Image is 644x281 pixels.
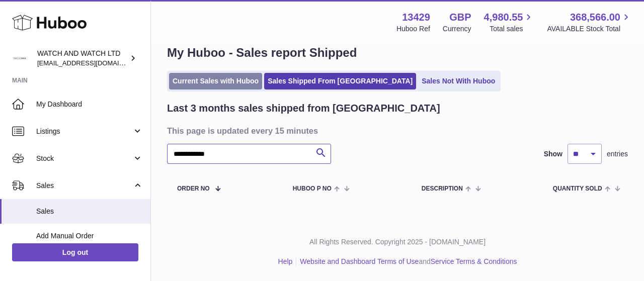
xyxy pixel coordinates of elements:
h1: My Huboo - Sales report Shipped [167,45,628,61]
span: 4,980.55 [484,11,523,24]
a: 368,566.00 AVAILABLE Stock Total [547,11,632,34]
strong: 13429 [402,11,430,24]
div: Huboo Ref [396,24,430,34]
span: Sales [36,181,132,191]
span: My Dashboard [36,100,143,109]
span: AVAILABLE Stock Total [547,24,632,34]
div: WATCH AND WATCH LTD [37,49,128,68]
img: internalAdmin-13429@internal.huboo.com [12,51,27,66]
span: Stock [36,154,132,163]
h3: This page is updated every 15 minutes [167,125,625,136]
strong: GBP [449,11,471,24]
a: Website and Dashboard Terms of Use [300,257,419,265]
a: Sales Not With Huboo [418,73,499,89]
a: 4,980.55 Total sales [484,11,535,34]
span: Order No [177,185,210,192]
li: and [296,257,517,266]
span: entries [607,149,628,159]
span: Total sales [490,24,534,34]
span: [EMAIL_ADDRESS][DOMAIN_NAME] [37,59,148,67]
a: Help [278,257,293,265]
span: Add Manual Order [36,231,143,241]
a: Current Sales with Huboo [169,73,262,89]
h2: Last 3 months sales shipped from [GEOGRAPHIC_DATA] [167,102,440,115]
span: 368,566.00 [570,11,620,24]
span: Listings [36,127,132,136]
p: All Rights Reserved. Copyright 2025 - [DOMAIN_NAME] [159,237,636,247]
a: Log out [12,243,138,261]
span: Sales [36,207,143,216]
div: Currency [443,24,471,34]
span: Huboo P no [293,185,332,192]
label: Show [544,149,562,159]
span: Quantity Sold [553,185,602,192]
a: Sales Shipped From [GEOGRAPHIC_DATA] [264,73,416,89]
span: Description [422,185,463,192]
a: Service Terms & Conditions [431,257,517,265]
